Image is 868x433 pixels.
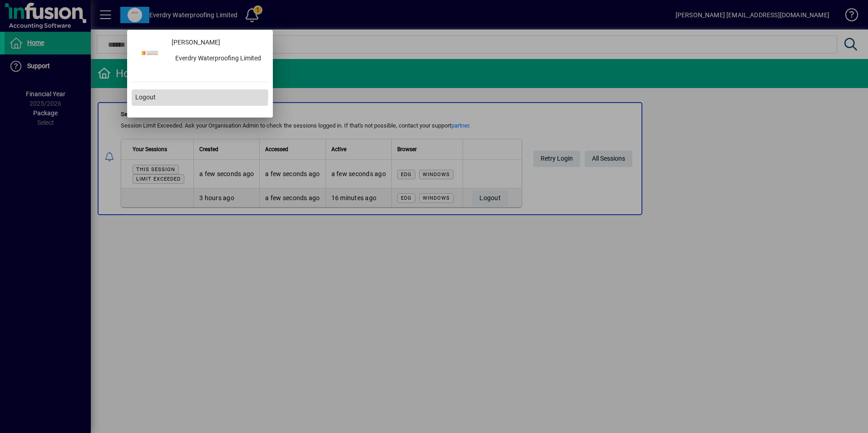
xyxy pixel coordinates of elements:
button: Everdry Waterproofing Limited [168,51,268,67]
span: [PERSON_NAME] [172,38,220,47]
button: Logout [132,89,268,106]
span: Logout [135,93,156,102]
a: Profile [132,46,168,63]
a: [PERSON_NAME] [168,34,268,51]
